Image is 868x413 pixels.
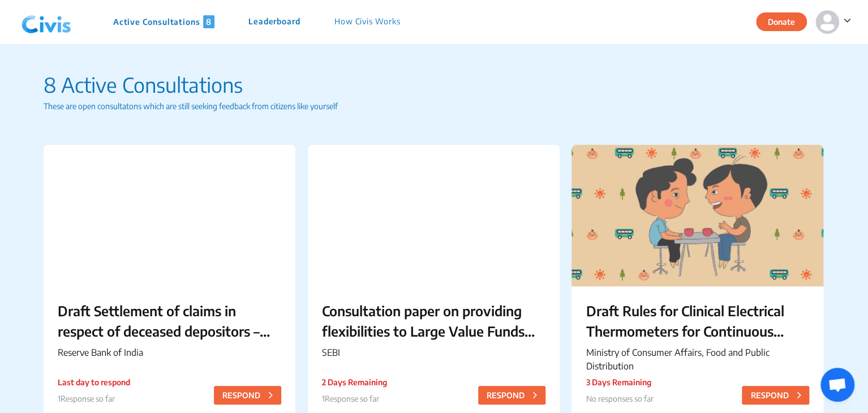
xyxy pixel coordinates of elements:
p: 1 [58,393,130,405]
button: Donate [756,12,807,31]
p: Draft Rules for Clinical Electrical Thermometers for Continuous Measurement [586,300,809,341]
p: Active Consultations [113,15,214,28]
p: How Civis Works [334,15,401,28]
p: 2 Days Remaining [322,376,387,388]
span: 8 [203,15,214,28]
p: 3 Days Remaining [586,376,653,388]
p: 8 Active Consultations [44,70,825,100]
img: person-default.svg [815,10,839,34]
p: Consultation paper on providing flexibilities to Large Value Funds for Accredited Investors (“LVF... [322,300,545,341]
a: Open chat [820,368,854,402]
img: navlogo.png [17,5,76,39]
p: 1 [322,393,387,405]
p: These are open consultatons which are still seeking feedback from citizens like yourself [44,100,825,112]
button: RESPOND [214,386,281,405]
p: SEBI [322,346,545,359]
p: Draft Settlement of claims in respect of deceased depositors – Simplification of Procedure [58,300,281,341]
p: Last day to respond [58,376,130,388]
p: Reserve Bank of India [58,346,281,359]
p: Ministry of Consumer Affairs, Food and Public Distribution [586,346,809,373]
a: Donate [756,15,815,27]
button: RESPOND [478,386,545,405]
p: Leaderboard [248,15,300,28]
span: Response so far [325,394,379,403]
button: RESPOND [742,386,809,405]
span: Response so far [61,394,115,403]
span: No responses so far [586,394,653,403]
